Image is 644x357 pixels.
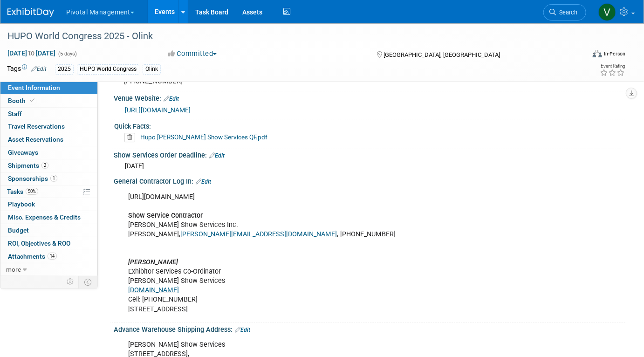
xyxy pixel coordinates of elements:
button: Committed [165,49,220,59]
span: 14 [48,253,57,260]
span: 50% [26,188,38,195]
span: Giveaways [8,149,38,156]
span: (5 days) [57,51,77,57]
a: [PERSON_NAME][EMAIL_ADDRESS][DOMAIN_NAME] [180,230,337,238]
span: Attachments [8,253,57,260]
span: Asset Reservations [8,136,63,143]
div: 2025 [55,64,74,74]
span: Shipments [8,162,48,169]
div: Event Format [534,48,625,62]
span: more [6,266,21,273]
a: Delete attachment? [124,134,139,141]
a: Edit [196,178,211,185]
div: Quick Facts: [114,119,621,131]
img: Format-Inperson.png [593,50,602,57]
div: Event Rating [600,64,625,69]
div: HUPO World Congress [77,64,139,74]
a: Tasks50% [0,185,97,198]
img: Valerie Weld [598,3,616,21]
a: [DOMAIN_NAME] [128,286,179,294]
div: Venue Website: [114,91,625,103]
a: Giveaways [0,146,97,159]
span: Sponsorships [8,175,57,182]
a: ROI, Objectives & ROO [0,237,97,250]
span: 2 [41,162,48,169]
span: to [27,49,36,57]
a: Attachments14 [0,250,97,263]
a: Hupo [PERSON_NAME] Show Services QF.pdf [140,133,267,141]
div: In-Person [603,50,625,57]
a: Edit [31,66,47,72]
span: Booth [8,97,36,104]
div: General Contractor Log In: [114,174,625,186]
span: 1 [50,175,57,182]
td: Personalize Event Tab Strip [62,276,79,288]
span: Playbook [8,200,35,208]
a: Misc. Expenses & Credits [0,211,97,224]
a: more [0,263,97,276]
span: Budget [8,227,29,234]
a: Sponsorships1 [0,172,97,185]
td: Toggle Event Tabs [79,276,98,288]
div: [URL][DOMAIN_NAME] [PERSON_NAME] Show Services Inc. [PERSON_NAME], , [PHONE_NUMBER] Exhibitor Ser... [122,188,526,319]
a: [URL][DOMAIN_NAME] [125,106,191,114]
span: Staff [8,110,22,117]
a: Event Information [0,82,97,94]
span: Event Information [8,84,60,91]
i: Booth reservation complete [30,98,34,103]
a: Edit [209,152,225,159]
a: Booth [0,95,97,107]
a: Asset Reservations [0,133,97,146]
a: Search [543,4,586,21]
span: Search [556,9,577,16]
a: Edit [164,96,179,102]
a: Travel Reservations [0,120,97,133]
a: Edit [235,327,250,333]
span: Travel Reservations [8,123,65,130]
div: Show Services Order Deadline: [114,148,625,160]
a: Playbook [0,198,97,211]
span: ROI, Objectives & ROO [8,240,70,247]
div: HUPO World Congress 2025 - Olink [4,28,573,45]
span: [DATE] [DATE] [7,49,56,57]
b: Show Service Contractor [128,212,203,220]
a: Staff [0,108,97,120]
span: Tasks [7,188,38,195]
div: Olink [143,64,161,74]
a: Budget [0,224,97,237]
div: Advance Warehouse Shipping Address: [114,323,625,335]
span: [GEOGRAPHIC_DATA], [GEOGRAPHIC_DATA] [384,51,500,58]
img: ExhibitDay [7,8,54,17]
i: [PERSON_NAME] [128,258,178,266]
span: Misc. Expenses & Credits [8,213,81,221]
td: Tags [7,64,47,75]
span: [DATE] [125,162,144,170]
a: Shipments2 [0,159,97,172]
